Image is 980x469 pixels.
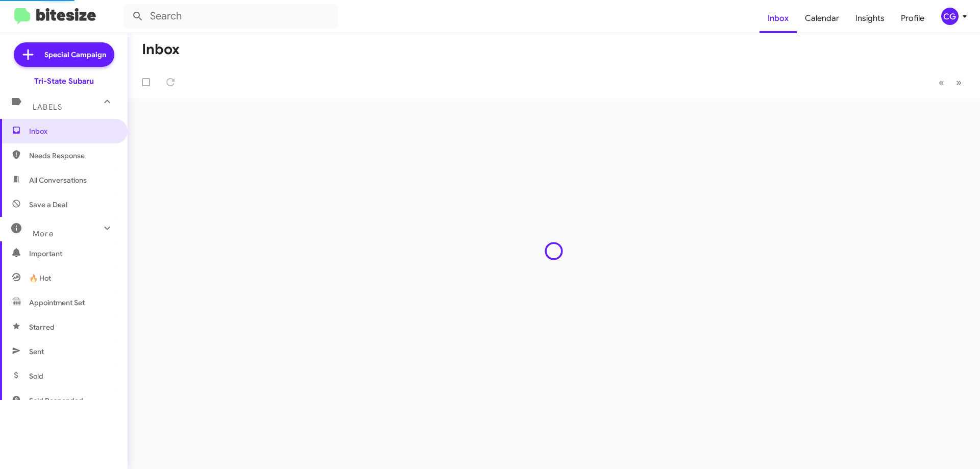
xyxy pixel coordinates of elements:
[29,273,51,283] span: 🔥 Hot
[29,249,116,259] span: Important
[33,103,62,112] span: Labels
[939,76,944,89] span: «
[933,8,969,25] button: CG
[893,4,933,33] a: Profile
[29,126,116,136] span: Inbox
[29,298,85,308] span: Appointment Set
[950,72,968,93] button: Next
[956,76,962,89] span: »
[933,72,950,93] button: Previous
[29,396,83,406] span: Sold Responded
[33,229,54,238] span: More
[124,4,338,29] input: Search
[14,42,114,67] a: Special Campaign
[29,200,67,210] span: Save a Deal
[29,175,87,185] span: All Conversations
[933,72,968,93] nav: Page navigation example
[142,41,180,58] h1: Inbox
[759,4,797,33] a: Inbox
[847,4,893,33] a: Insights
[29,322,55,332] span: Starred
[29,371,43,381] span: Sold
[797,4,847,33] a: Calendar
[34,76,94,86] div: Tri-State Subaru
[44,50,106,60] span: Special Campaign
[29,151,116,161] span: Needs Response
[941,8,959,25] div: CG
[29,347,44,357] span: Sent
